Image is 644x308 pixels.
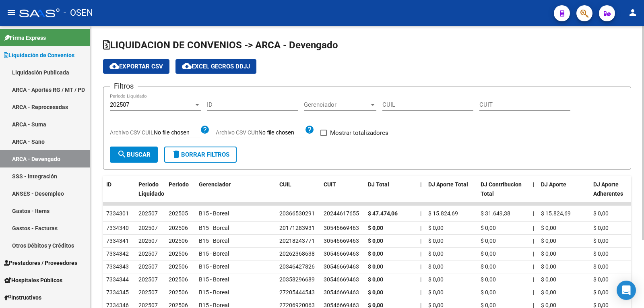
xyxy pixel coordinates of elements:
span: $ 0,00 [541,289,556,296]
datatable-header-cell: | [417,176,425,211]
span: $ 0,00 [593,250,609,257]
datatable-header-cell: | [530,176,538,211]
span: 202506 [169,250,188,257]
datatable-header-cell: Periodo [165,176,196,211]
span: ID [106,181,111,188]
strong: $ 0,00 [368,225,383,231]
button: Borrar Filtros [164,147,237,163]
span: $ 0,00 [593,238,609,244]
span: EXCEL GECROS DDJJ [182,63,250,70]
span: Buscar [117,151,151,158]
span: $ 0,00 [541,250,556,257]
datatable-header-cell: DJ Aporte Adherentes [590,176,642,211]
span: Hospitales Públicos [4,276,62,285]
strong: $ 0,00 [368,263,383,270]
span: $ 0,00 [428,225,444,231]
span: 202507 [138,289,158,296]
span: $ 0,00 [541,225,556,231]
span: | [533,181,535,188]
span: 202507 [138,225,158,231]
span: | [533,210,534,217]
span: 7334345 [106,289,129,296]
mat-icon: help [305,125,314,134]
div: 27205444543 [279,288,315,297]
span: CUIL [279,181,291,188]
span: Periodo Liquidado [138,181,164,197]
span: $ 0,00 [428,250,444,257]
mat-icon: help [200,125,210,134]
datatable-header-cell: DJ Total [365,176,417,211]
span: $ 0,00 [593,210,609,217]
span: Prestadores / Proveedores [4,258,77,267]
datatable-header-cell: DJ Contribucion Total [477,176,530,211]
span: Archivo CSV CUIt [216,129,258,136]
span: DJ Aporte Total [428,181,468,188]
span: 202507 [138,238,158,244]
span: | [420,181,422,188]
span: | [420,225,421,231]
div: 20218243771 [279,236,315,246]
button: EXCEL GECROS DDJJ [175,59,256,74]
span: Exportar CSV [109,63,163,70]
span: DJ Total [368,181,389,188]
span: $ 0,00 [481,263,496,270]
button: Exportar CSV [103,59,169,74]
strong: $ 0,00 [368,276,383,283]
input: Archivo CSV CUIL [154,129,200,136]
span: 7334341 [106,238,129,244]
span: 7334343 [106,263,129,270]
datatable-header-cell: Periodo Liquidado [135,176,165,211]
span: $ 0,00 [428,238,444,244]
span: LIQUIDACION DE CONVENIOS -> ARCA - Devengado [103,39,338,51]
span: Instructivos [4,293,41,302]
mat-icon: cloud_download [182,61,192,71]
span: 202507 [138,210,158,217]
div: 30546669463 [324,223,359,233]
span: $ 0,00 [428,289,444,296]
div: 20262368638 [279,249,315,258]
div: 30546669463 [324,249,359,258]
datatable-header-cell: CUIT [320,176,365,211]
span: Firma Express [4,33,46,42]
span: $ 0,00 [541,276,556,283]
span: DJ Contribucion Total [481,181,522,197]
div: 20366530291 [279,209,315,218]
datatable-header-cell: DJ Aporte Total [425,176,477,211]
h3: Filtros [110,81,138,92]
button: Buscar [110,147,158,163]
span: Gerenciador [199,181,231,188]
span: B15 - Boreal [199,276,229,283]
span: $ 0,00 [593,225,609,231]
span: $ 0,00 [541,238,556,244]
span: B15 - Boreal [199,210,229,217]
mat-icon: person [628,8,638,17]
span: $ 0,00 [481,276,496,283]
span: $ 15.824,69 [541,210,571,217]
span: $ 31.649,38 [481,210,510,217]
span: | [420,210,421,217]
span: Borrar Filtros [171,151,229,158]
span: $ 0,00 [593,276,609,283]
span: B15 - Boreal [199,263,229,270]
strong: $ 0,00 [368,250,383,257]
span: $ 0,00 [541,263,556,270]
mat-icon: search [117,149,127,159]
span: Mostrar totalizadores [330,128,388,138]
span: B15 - Boreal [199,225,229,231]
strong: $ 0,00 [368,238,383,244]
span: Periodo [169,181,189,188]
div: Open Intercom Messenger [617,281,636,300]
span: 202507 [138,276,158,283]
span: 202506 [169,289,188,296]
span: | [533,263,534,270]
span: B15 - Boreal [199,289,229,296]
span: | [533,238,534,244]
span: DJ Aporte Adherentes [593,181,623,197]
datatable-header-cell: ID [103,176,135,211]
span: DJ Aporte [541,181,566,188]
span: 202507 [138,263,158,270]
span: 202506 [169,238,188,244]
span: 7334340 [106,225,129,231]
span: $ 0,00 [593,289,609,296]
span: 202505 [169,210,188,217]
